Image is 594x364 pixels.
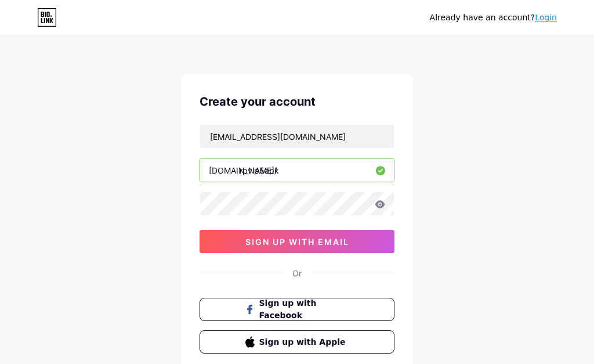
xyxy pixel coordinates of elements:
button: Sign up with Facebook [200,298,394,321]
span: sign up with email [245,237,349,247]
button: sign up with email [200,230,394,253]
div: Create your account [200,93,394,110]
div: Already have an account? [430,12,557,24]
a: Login [535,13,557,22]
span: Sign up with Facebook [259,297,349,322]
div: Or [292,267,302,279]
span: Sign up with Apple [259,336,349,348]
div: [DOMAIN_NAME]/ [209,164,277,176]
button: Sign up with Apple [200,330,394,354]
input: Email [200,125,394,148]
input: username [200,158,394,182]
